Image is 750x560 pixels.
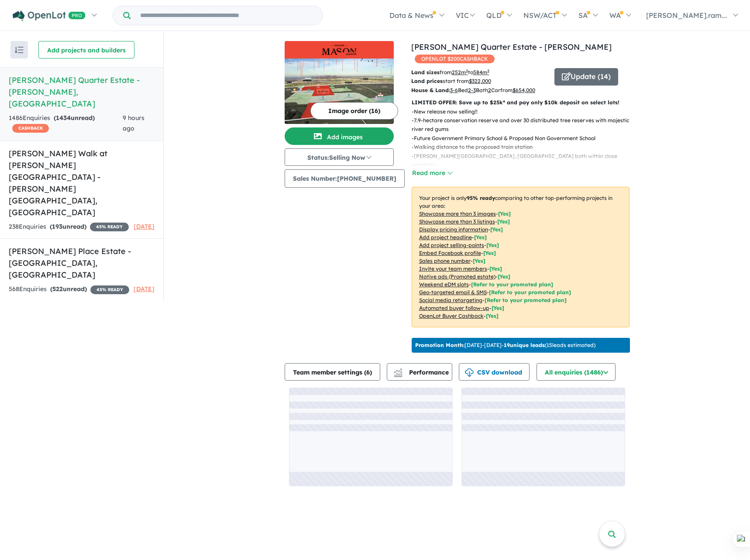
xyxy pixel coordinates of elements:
span: [Yes] [492,305,504,311]
span: [Yes] [486,313,499,319]
p: - Walking distance to the proposed train station [412,143,636,151]
u: 584 m [473,69,489,76]
p: [DATE] - [DATE] - ( 15 leads estimated) [415,341,595,349]
div: 238 Enquir ies [9,222,129,232]
b: 19 unique leads [504,342,545,348]
span: [ Yes ] [474,234,487,240]
u: Automated buyer follow-up [419,305,489,311]
p: Your project is only comparing to other top-performing projects in your area: - - - - - - - - - -... [412,187,630,327]
img: Openlot PRO Logo White [13,10,86,21]
span: [Refer to your promoted plan] [489,289,571,295]
u: 3-6 [450,87,458,93]
strong: ( unread) [50,223,86,230]
u: Showcase more than 3 images [419,210,496,217]
button: Team member settings (6) [285,363,380,381]
p: start from [411,77,548,86]
span: [Yes] [498,273,510,280]
b: Land prices [411,78,443,84]
button: Add projects and builders [38,41,134,58]
span: 6 [366,368,370,376]
u: Geo-targeted email & SMS [419,289,487,295]
button: Update (14) [554,68,618,86]
span: 1434 [56,114,71,122]
u: 2 [488,87,491,93]
b: House & Land: [411,87,450,93]
u: OpenLot Buyer Cashback [419,313,484,319]
p: - [PERSON_NAME][GEOGRAPHIC_DATA], [GEOGRAPHIC_DATA] both within close proximity [412,152,636,170]
p: from [411,68,548,77]
u: Invite your team members [419,265,487,272]
u: Add project selling-points [419,242,484,248]
b: Promotion Month: [415,342,464,348]
span: [ Yes ] [473,258,485,264]
img: Mason Quarter Estate - Wollert [285,58,394,124]
u: Weekend eDM slots [419,281,469,288]
u: Add project headline [419,234,472,240]
u: $ 654,000 [513,87,535,93]
img: sort.svg [15,47,24,53]
button: Image order (16) [310,102,398,120]
sup: 2 [487,69,489,73]
u: $ 322,000 [469,78,491,84]
u: 252 m [452,69,468,76]
div: 1486 Enquir ies [9,113,123,134]
button: Status:Selling Now [285,148,394,166]
span: [Refer to your promoted plan] [485,297,567,303]
span: 522 [52,285,63,293]
span: 193 [52,223,62,230]
b: 95 % ready [467,195,495,201]
button: CSV download [459,363,530,381]
strong: ( unread) [50,285,87,293]
p: - New release now selling!! [412,107,636,116]
u: 2-3 [468,87,476,93]
span: Performance [395,368,449,376]
button: Performance [387,363,452,381]
a: [PERSON_NAME] Quarter Estate - [PERSON_NAME] [411,42,612,52]
span: to [468,69,489,76]
span: CASHBACK [12,124,49,133]
span: [ Yes ] [497,218,510,225]
u: Display pricing information [419,226,488,233]
sup: 2 [466,69,468,73]
span: [DATE] [134,223,155,230]
button: Sales Number:[PHONE_NUMBER] [285,169,405,188]
u: Embed Facebook profile [419,250,481,256]
u: Social media retargeting [419,297,482,303]
span: 45 % READY [90,223,129,231]
u: Showcase more than 3 listings [419,218,495,225]
span: [ Yes ] [486,242,499,248]
span: [ Yes ] [489,265,502,272]
span: 45 % READY [90,285,129,294]
img: Mason Quarter Estate - Wollert Logo [288,45,390,55]
span: [Refer to your promoted plan] [471,281,553,288]
input: Try estate name, suburb, builder or developer [132,6,321,25]
div: 568 Enquir ies [9,284,129,295]
button: Read more [412,168,453,178]
button: All enquiries (1486) [537,363,616,381]
span: OPENLOT $ 200 CASHBACK [415,55,495,63]
p: - 7.9-hectare conservation reserve and over 30 distributed tree reserves with majestic river red ... [412,116,636,134]
span: 9 hours ago [123,114,144,132]
p: LIMITED OFFER: Save up to $25k* and pay only $10k deposit on select lots! [412,98,630,107]
span: [ Yes ] [490,226,503,233]
h5: [PERSON_NAME] Place Estate - [GEOGRAPHIC_DATA] , [GEOGRAPHIC_DATA] [9,245,155,281]
button: Add images [285,127,394,145]
span: [ Yes ] [498,210,511,217]
strong: ( unread) [54,114,95,122]
p: - Future Government Primary School & Proposed Non Government School [412,134,636,143]
b: Land sizes [411,69,440,76]
img: line-chart.svg [394,368,402,373]
h5: [PERSON_NAME] Walk at [PERSON_NAME][GEOGRAPHIC_DATA] - [PERSON_NAME][GEOGRAPHIC_DATA] , [GEOGRAPH... [9,148,155,218]
u: Native ads (Promoted estate) [419,273,495,280]
span: [PERSON_NAME].ram... [646,11,727,20]
p: Bed Bath Car from [411,86,548,95]
img: bar-chart.svg [394,371,403,377]
h5: [PERSON_NAME] Quarter Estate - [PERSON_NAME] , [GEOGRAPHIC_DATA] [9,74,155,110]
u: Sales phone number [419,258,471,264]
img: download icon [465,368,474,377]
a: Mason Quarter Estate - Wollert LogoMason Quarter Estate - Wollert [285,41,394,124]
span: [DATE] [134,285,155,293]
span: [ Yes ] [483,250,496,256]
